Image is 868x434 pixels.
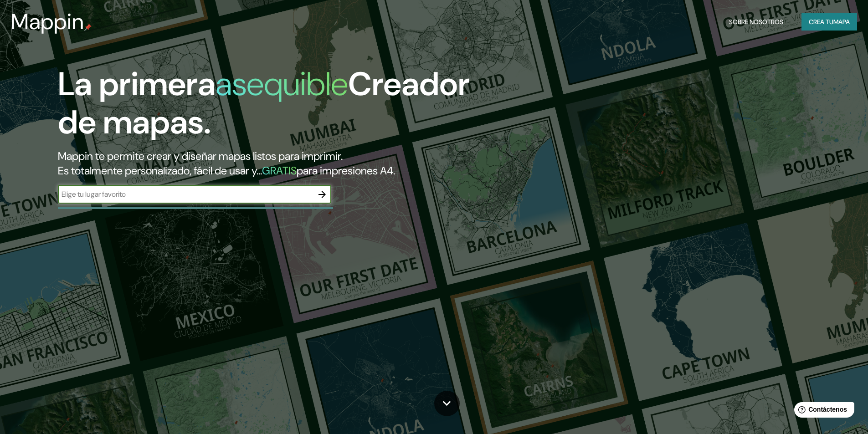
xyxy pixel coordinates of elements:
img: pin de mapeo [84,24,92,31]
font: Mappin [11,7,84,36]
font: asequible [216,63,348,105]
font: Es totalmente personalizado, fácil de usar y... [58,163,262,178]
font: Sobre nosotros [729,18,783,26]
button: Crea tumapa [801,13,857,31]
font: Mappin te permite crear y diseñar mapas listos para imprimir. [58,149,343,163]
iframe: Lanzador de widgets de ayuda [787,398,858,424]
input: Elige tu lugar favorito [58,189,313,199]
font: para impresiones A4. [297,163,395,178]
font: GRATIS [262,163,297,178]
font: mapa [833,18,850,26]
font: La primera [58,63,216,105]
button: Sobre nosotros [725,13,787,31]
font: Creador de mapas. [58,63,470,143]
font: Crea tu [809,18,833,26]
